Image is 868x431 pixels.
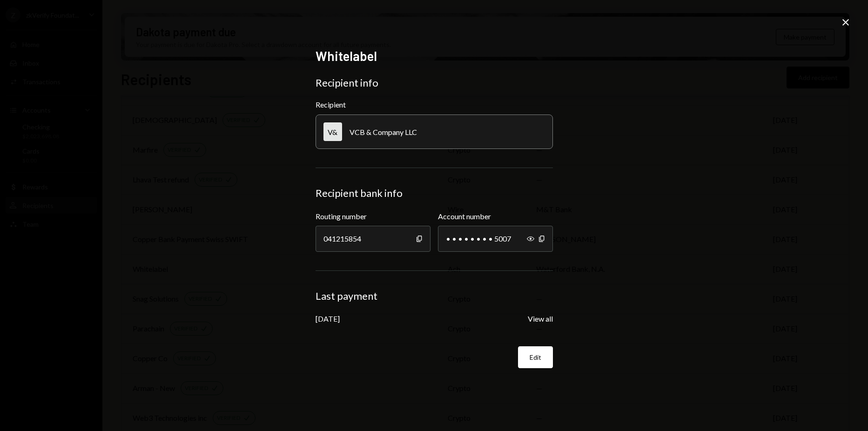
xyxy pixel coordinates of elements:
button: Edit [518,346,553,368]
div: [DATE] [316,314,340,323]
button: View all [528,314,553,324]
h2: Whitelabel [316,47,553,65]
div: Recipient bank info [316,187,553,200]
div: • • • • • • • • 5007 [438,226,553,252]
div: Recipient [316,100,553,109]
div: Last payment [316,290,553,303]
div: Recipient info [316,76,553,89]
label: Routing number [316,211,431,222]
div: V& [323,122,342,141]
div: VCB & Company LLC [350,128,417,136]
label: Account number [438,211,553,222]
div: 041215854 [316,226,431,252]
